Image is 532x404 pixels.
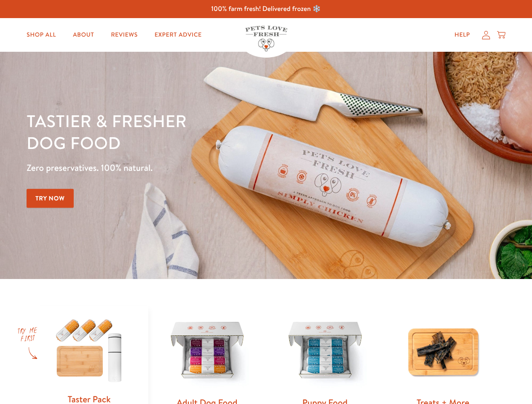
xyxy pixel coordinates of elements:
a: Help [448,27,477,43]
a: Reviews [104,27,144,43]
img: Pets Love Fresh [245,26,287,51]
a: Try Now [27,189,74,208]
a: Expert Advice [148,27,209,43]
a: About [66,27,101,43]
h1: Tastier & fresher dog food [27,110,346,154]
a: Shop All [20,27,63,43]
p: Zero preservatives. 100% natural. [27,160,346,175]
